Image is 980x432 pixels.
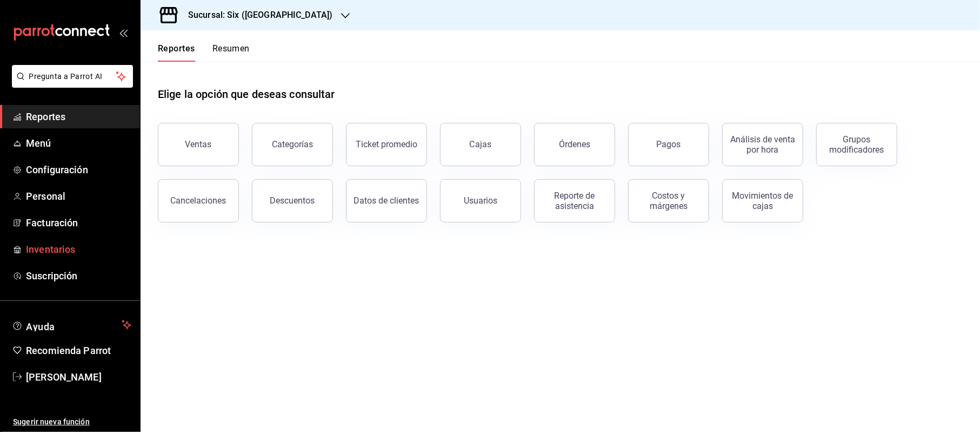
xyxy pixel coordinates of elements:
[729,134,796,155] div: Análisis de venta por hora
[119,28,128,37] button: open_drawer_menu
[26,215,131,230] span: Facturación
[823,134,890,155] div: Grupos modificadores
[346,179,427,222] button: Datos de clientes
[722,179,803,222] button: Movimientos de cajas
[212,43,250,62] button: Resumen
[534,179,615,222] button: Reporte de asistencia
[534,123,615,166] button: Órdenes
[158,43,195,62] button: Reportes
[635,191,702,211] div: Costos y márgenes
[26,242,131,257] span: Inventarios
[252,179,333,222] button: Descuentos
[26,109,131,124] span: Reportes
[158,86,335,102] h1: Elige la opción que deseas consultar
[356,139,417,149] div: Ticket promedio
[185,139,212,149] div: Ventas
[722,123,803,166] button: Análisis de venta por hora
[354,195,419,206] div: Datos de clientes
[26,370,131,384] span: [PERSON_NAME]
[158,179,239,222] button: Cancelaciones
[171,195,226,206] div: Cancelaciones
[270,195,315,206] div: Descuentos
[729,191,796,211] div: Movimientos de cajas
[628,123,709,166] button: Pagos
[26,343,131,358] span: Recomienda Parrot
[13,416,131,428] span: Sugerir nueva función
[26,269,131,283] span: Suscripción
[464,195,497,206] div: Usuarios
[440,123,521,166] a: Cajas
[12,65,133,88] button: Pregunta a Parrot AI
[252,123,333,166] button: Categorías
[346,123,427,166] button: Ticket promedio
[158,43,250,62] div: navigation tabs
[26,162,131,177] span: Configuración
[657,139,681,149] div: Pagos
[179,9,332,22] h3: Sucursal: Six ([GEOGRAPHIC_DATA])
[440,179,521,222] button: Usuarios
[26,136,131,150] span: Menú
[470,138,492,151] div: Cajas
[628,179,709,222] button: Costos y márgenes
[158,123,239,166] button: Ventas
[559,139,590,149] div: Órdenes
[541,191,608,211] div: Reporte de asistencia
[26,189,131,204] span: Personal
[8,78,133,90] a: Pregunta a Parrot AI
[816,123,897,166] button: Grupos modificadores
[26,318,117,331] span: Ayuda
[272,139,313,149] div: Categorías
[29,71,116,82] span: Pregunta a Parrot AI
